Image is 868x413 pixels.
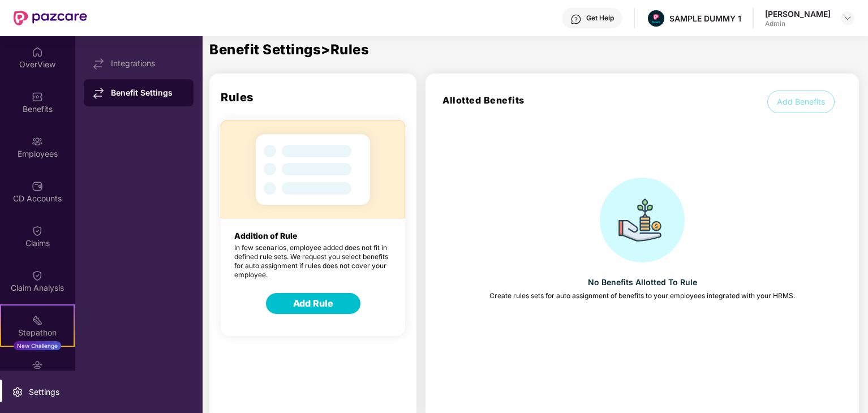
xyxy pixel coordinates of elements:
img: Allotted Benefits Icon [600,178,685,263]
img: svg+xml;base64,PHN2ZyBpZD0iSG9tZSIgeG1sbnM9Imh0dHA6Ly93d3cudzMub3JnLzIwMDAvc3ZnIiB3aWR0aD0iMjAiIG... [32,46,43,58]
button: Add Benefits [767,91,835,113]
p: Addition of Rule [221,218,405,240]
div: Stepathon [1,327,74,338]
p: Create rules sets for auto assignment of benefits to your employees integrated with your HRMS. [489,291,795,300]
img: svg+xml;base64,PHN2ZyBpZD0iQ2xhaW0iIHhtbG5zPSJodHRwOi8vd3d3LnczLm9yZy8yMDAwL3N2ZyIgd2lkdGg9IjIwIi... [32,225,43,236]
div: Benefit Settings [111,87,184,98]
img: svg+xml;base64,PHN2ZyB4bWxucz0iaHR0cDovL3d3dy53My5vcmcvMjAwMC9zdmciIHdpZHRoPSIxNy44MzIiIGhlaWdodD... [93,88,104,99]
img: svg+xml;base64,PHN2ZyBpZD0iU2V0dGluZy0yMHgyMCIgeG1sbnM9Imh0dHA6Ly93d3cudzMub3JnLzIwMDAvc3ZnIiB3aW... [12,386,23,398]
div: New Challenge [14,341,61,350]
img: Add Rules Icon [221,120,405,218]
img: svg+xml;base64,PHN2ZyBpZD0iQ2xhaW0iIHhtbG5zPSJodHRwOi8vd3d3LnczLm9yZy8yMDAwL3N2ZyIgd2lkdGg9IjIwIi... [32,270,43,281]
h1: Benefit Settings > Rules [209,43,868,57]
img: svg+xml;base64,PHN2ZyBpZD0iSGVscC0zMngzMiIgeG1sbnM9Imh0dHA6Ly93d3cudzMub3JnLzIwMDAvc3ZnIiB3aWR0aD... [570,14,582,25]
button: Add Rule [266,293,360,314]
img: svg+xml;base64,PHN2ZyBpZD0iRW5kb3JzZW1lbnRzIiB4bWxucz0iaHR0cDovL3d3dy53My5vcmcvMjAwMC9zdmciIHdpZH... [32,359,43,371]
img: New Pazcare Logo [14,11,87,25]
img: svg+xml;base64,PHN2ZyB4bWxucz0iaHR0cDovL3d3dy53My5vcmcvMjAwMC9zdmciIHdpZHRoPSIxNy44MzIiIGhlaWdodD... [93,58,104,70]
div: Admin [765,19,831,28]
img: svg+xml;base64,PHN2ZyBpZD0iRHJvcGRvd24tMzJ4MzIiIHhtbG5zPSJodHRwOi8vd3d3LnczLm9yZy8yMDAwL3N2ZyIgd2... [843,14,852,23]
img: svg+xml;base64,PHN2ZyBpZD0iQmVuZWZpdHMiIHhtbG5zPSJodHRwOi8vd3d3LnczLm9yZy8yMDAwL3N2ZyIgd2lkdGg9Ij... [32,91,43,102]
img: svg+xml;base64,PHN2ZyBpZD0iRW1wbG95ZWVzIiB4bWxucz0iaHR0cDovL3d3dy53My5vcmcvMjAwMC9zdmciIHdpZHRoPS... [32,136,43,147]
h1: Rules [209,74,416,104]
h1: Allotted Benefits [426,94,525,106]
p: In few scenarios, employee added does not fit in defined rule sets. We request you select benefit... [221,243,405,279]
div: Settings [25,386,63,398]
p: No Benefits Allotted To Rule [588,276,697,289]
img: svg+xml;base64,PHN2ZyBpZD0iQ0RfQWNjb3VudHMiIGRhdGEtbmFtZT0iQ0QgQWNjb3VudHMiIHhtbG5zPSJodHRwOi8vd3... [32,180,43,192]
div: Integrations [111,59,184,68]
img: svg+xml;base64,PHN2ZyB4bWxucz0iaHR0cDovL3d3dy53My5vcmcvMjAwMC9zdmciIHdpZHRoPSIyMSIgaGVpZ2h0PSIyMC... [32,315,43,326]
div: SAMPLE DUMMY 1 [669,13,741,24]
div: [PERSON_NAME] [765,8,831,19]
div: Get Help [586,14,614,23]
img: Pazcare_Alternative_logo-01-01.png [648,10,664,27]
